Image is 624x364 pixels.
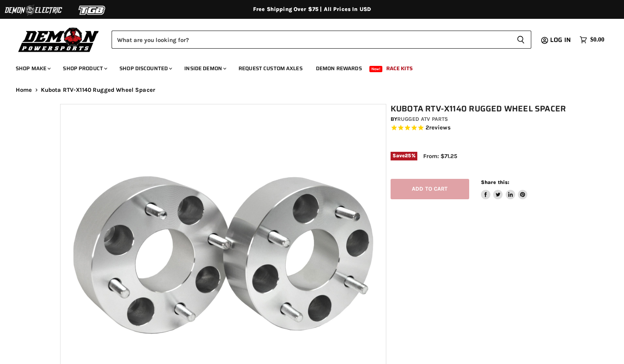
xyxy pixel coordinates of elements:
[481,179,509,185] span: Share this:
[550,35,571,45] span: Log in
[380,60,418,76] a: Race Kits
[576,34,608,45] a: $0.00
[310,60,368,76] a: Demon Rewards
[391,124,568,132] span: Rated 5.0 out of 5 stars 2 reviews
[510,31,531,49] button: Search
[369,66,383,72] span: New!
[112,31,531,49] form: Product
[481,179,528,200] aside: Share this:
[590,36,604,44] span: $0.00
[547,36,576,44] a: Log in
[57,60,112,76] a: Shop Product
[41,87,155,93] span: Kubota RTV-X1140 Rugged Wheel Spacer
[423,153,457,160] span: From: $71.25
[426,124,451,131] span: 2 reviews
[391,104,568,114] h1: Kubota RTV-X1140 Rugged Wheel Spacer
[10,60,55,76] a: Shop Make
[429,124,451,131] span: reviews
[114,60,177,76] a: Shop Discounted
[405,153,411,158] span: 25
[391,152,417,160] span: Save %
[391,115,568,124] div: by
[233,60,308,76] a: Request Custom Axles
[397,116,448,122] a: Rugged ATV Parts
[63,3,122,18] img: TGB Logo 2
[112,31,510,49] input: Search
[16,87,32,93] a: Home
[10,57,602,76] ul: Main menu
[4,3,63,18] img: Demon Electric Logo 2
[178,60,231,76] a: Inside Demon
[16,25,102,53] img: Demon Powersports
